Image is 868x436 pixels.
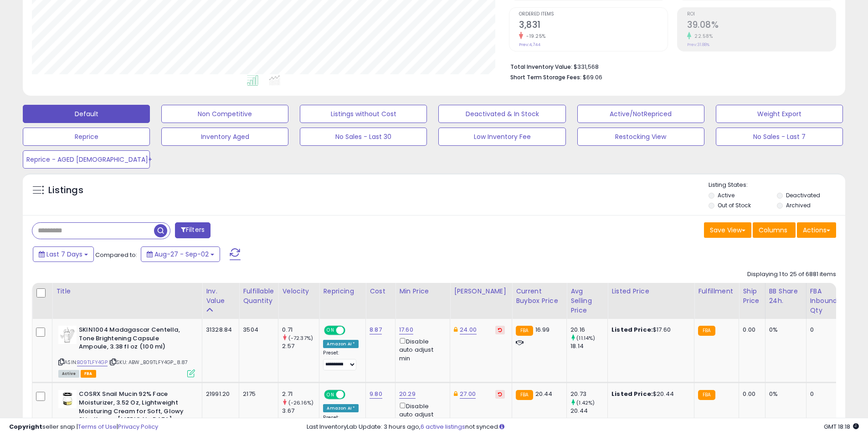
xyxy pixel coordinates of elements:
[288,399,313,406] small: (-26.16%)
[718,201,751,209] label: Out of Stock
[611,326,687,334] div: $17.60
[344,391,359,399] span: OFF
[154,250,209,259] span: Aug-27 - Sep-02
[687,20,836,32] h2: 39.08%
[307,423,859,431] div: Last InventoryLab Update: 3 hours ago, not synced.
[58,326,77,344] img: 31nIkWFeD-L._SL40_.jpg
[611,390,687,398] div: $20.44
[576,399,595,406] small: (1.42%)
[510,63,572,71] b: Total Inventory Value:
[109,359,188,366] span: | SKU: ABW_B09TLFY4GP_8.87
[23,128,150,146] button: Reprice
[370,390,382,399] a: 9.80
[535,325,550,334] span: 16.99
[58,370,79,378] span: All listings currently available for purchase on Amazon
[810,390,834,398] div: 0
[460,390,476,399] a: 27.00
[786,201,811,209] label: Archived
[786,191,820,199] label: Deactivated
[300,128,427,146] button: No Sales - Last 30
[161,105,288,123] button: Non Competitive
[743,287,761,306] div: Ship Price
[323,340,359,348] div: Amazon AI *
[323,287,362,296] div: Repricing
[81,370,96,378] span: FBA
[58,390,77,408] img: 31XoiEt9nKL._SL40_.jpg
[79,390,190,435] b: COSRX Snail Mucin 92% Face Moisturizer, 3.52 Oz, Lightweight Moisturing Cream for Soft, Glowy Ski...
[399,287,446,296] div: Min Price
[323,350,359,370] div: Preset:
[704,222,751,238] button: Save View
[282,287,315,296] div: Velocity
[206,390,232,398] div: 21991.20
[206,326,232,334] div: 31328.84
[510,61,829,72] li: $331,568
[460,325,477,334] a: 24.00
[747,270,836,279] div: Displaying 1 to 25 of 6881 items
[370,325,382,334] a: 8.87
[9,423,158,431] div: seller snap | |
[759,226,787,235] span: Columns
[510,73,581,81] b: Short Term Storage Fees:
[611,325,653,334] b: Listed Price:
[769,287,802,306] div: BB Share 24h.
[48,184,83,197] h5: Listings
[399,390,416,399] a: 20.29
[687,42,709,47] small: Prev: 31.88%
[95,251,137,259] span: Compared to:
[698,326,715,336] small: FBA
[577,128,704,146] button: Restocking View
[399,336,443,363] div: Disable auto adjust min
[691,33,713,40] small: 22.58%
[523,33,546,40] small: -19.25%
[687,12,836,17] span: ROI
[516,287,563,306] div: Current Buybox Price
[570,287,604,315] div: Avg Selling Price
[78,422,117,431] a: Terms of Use
[519,12,668,17] span: Ordered Items
[206,287,235,306] div: Inv. value
[743,326,758,334] div: 0.00
[323,404,359,412] div: Amazon AI *
[519,20,668,32] h2: 3,831
[399,325,413,334] a: 17.60
[454,287,508,296] div: [PERSON_NAME]
[77,359,108,366] a: B09TLFY4GP
[344,327,359,334] span: OFF
[79,326,190,354] b: SKIN1004 Madagascar Centella, Tone Brightening Capsule Ampoule, 3.38 fl oz (100 ml)
[577,105,704,123] button: Active/NotRepriced
[23,150,150,169] button: Reprice - AGED [DEMOGRAPHIC_DATA]+
[570,326,607,334] div: 20.16
[175,222,211,238] button: Filters
[810,326,834,334] div: 0
[698,390,715,400] small: FBA
[570,390,607,398] div: 20.73
[282,407,319,415] div: 3.67
[570,407,607,415] div: 20.44
[282,390,319,398] div: 2.71
[33,246,94,262] button: Last 7 Days
[438,128,565,146] button: Low Inventory Fee
[519,42,540,47] small: Prev: 4,744
[516,390,533,400] small: FBA
[243,390,271,398] div: 2175
[370,287,391,296] div: Cost
[583,73,602,82] span: $69.06
[9,422,42,431] strong: Copyright
[282,326,319,334] div: 0.71
[325,327,337,334] span: ON
[58,326,195,376] div: ASIN:
[300,105,427,123] button: Listings without Cost
[118,422,158,431] a: Privacy Policy
[23,105,150,123] button: Default
[570,342,607,350] div: 18.14
[576,334,595,342] small: (11.14%)
[743,390,758,398] div: 0.00
[282,342,319,350] div: 2.57
[716,128,843,146] button: No Sales - Last 7
[769,326,799,334] div: 0%
[243,287,274,306] div: Fulfillable Quantity
[753,222,796,238] button: Columns
[56,287,198,296] div: Title
[698,287,735,296] div: Fulfillment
